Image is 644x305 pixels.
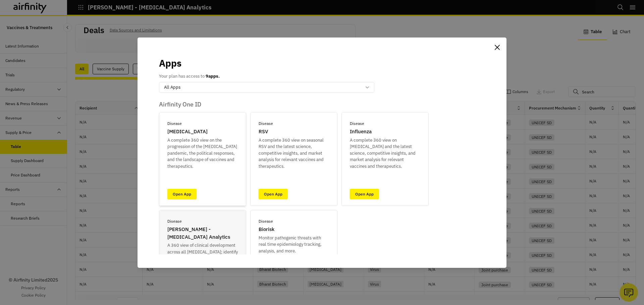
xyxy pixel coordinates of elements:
a: Open App [350,189,379,199]
p: Disease [167,121,182,127]
p: A 360 view of clinical development across all [MEDICAL_DATA]; identify opportunities and track ch... [167,242,238,275]
p: [PERSON_NAME] - [MEDICAL_DATA] Analytics [167,226,238,241]
p: All Apps [164,84,180,91]
button: Close [492,42,502,53]
a: Open App [167,189,197,199]
p: Disease [259,218,273,224]
p: Apps [159,56,181,70]
p: Influenza [350,128,372,136]
p: [MEDICAL_DATA] [167,128,208,136]
p: Disease [259,121,273,127]
p: Monitor pathogenic threats with real time epidemiology tracking, analysis, and more. [259,235,329,254]
p: Disease [167,218,182,224]
p: Biorisk [259,226,274,233]
b: 9 apps. [206,73,220,79]
p: A complete 360 view on [MEDICAL_DATA] and the latest science, competitive insights, and market an... [350,137,420,170]
p: Your plan has access to [159,73,220,80]
a: Open App [259,189,288,199]
p: RSV [259,128,268,136]
p: Disease [350,121,364,127]
p: Airfinity One ID [159,101,485,108]
p: A complete 360 view on the progression of the [MEDICAL_DATA] pandemic, the political responses, a... [167,137,238,170]
p: A complete 360 view on seasonal RSV and the latest science, competitive insights, and market anal... [259,137,329,170]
